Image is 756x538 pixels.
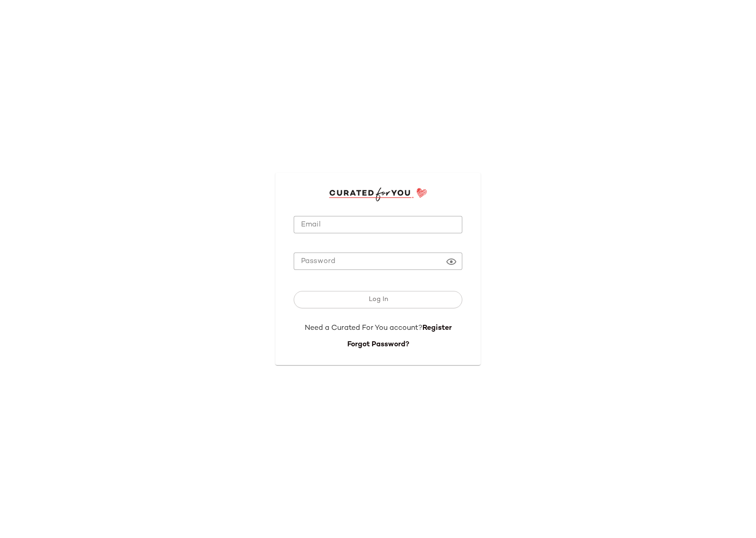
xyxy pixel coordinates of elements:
[347,341,409,349] a: Forgot Password?
[329,188,427,201] img: cfy_login_logo.DGdB1djN.svg
[422,324,452,332] a: Register
[294,291,462,308] button: Log In
[305,324,422,332] span: Need a Curated For You account?
[368,296,388,303] span: Log In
